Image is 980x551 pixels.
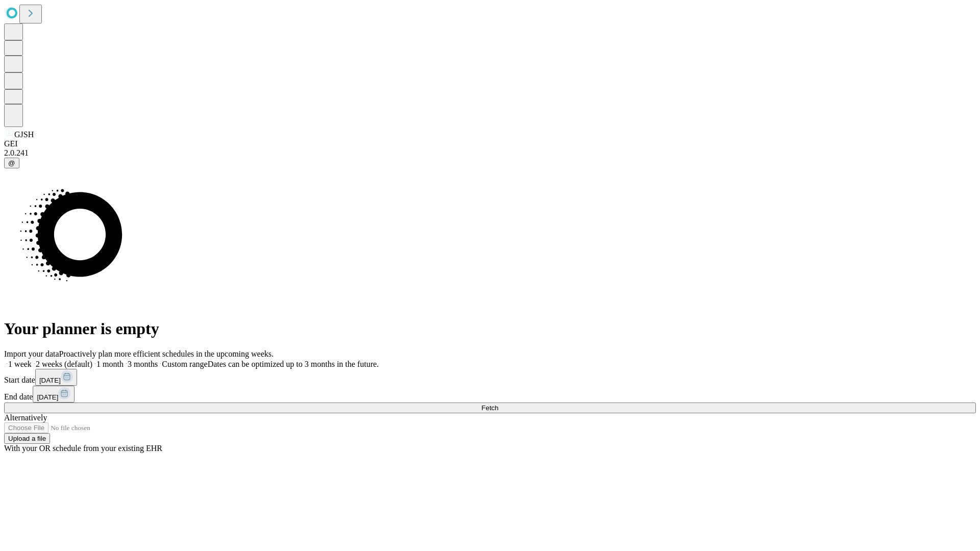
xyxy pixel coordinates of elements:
span: @ [8,159,15,167]
span: Dates can be optimized up to 3 months in the future. [208,360,379,368]
span: 1 week [8,360,32,368]
div: GEI [4,139,976,148]
button: [DATE] [35,369,77,386]
div: Start date [4,369,976,386]
button: Upload a file [4,433,50,444]
span: Fetch [481,404,498,412]
div: End date [4,386,976,403]
h1: Your planner is empty [4,319,976,338]
span: 3 months [128,360,158,368]
span: 2 weeks (default) [36,360,92,368]
span: [DATE] [37,393,58,401]
span: 1 month [96,360,124,368]
button: @ [4,158,19,168]
span: Proactively plan more efficient schedules in the upcoming weeks. [59,349,274,358]
span: Alternatively [4,413,47,422]
span: [DATE] [39,377,61,384]
div: 2.0.241 [4,148,976,158]
span: Custom range [162,360,207,368]
span: With your OR schedule from your existing EHR [4,444,162,453]
span: GJSH [14,130,34,139]
button: Fetch [4,403,976,413]
span: Import your data [4,349,59,358]
button: [DATE] [33,386,75,403]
